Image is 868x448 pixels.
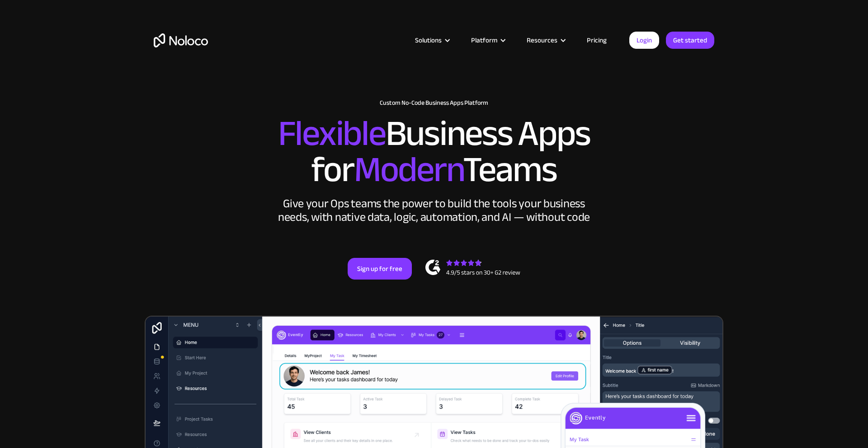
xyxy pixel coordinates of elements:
[154,33,208,47] a: home
[278,100,386,167] span: Flexible
[348,258,412,280] a: Sign up for free
[154,99,714,107] h1: Custom No-Code Business Apps Platform
[576,34,618,46] a: Pricing
[354,136,463,203] span: Modern
[666,32,714,49] a: Get started
[527,34,557,46] div: Resources
[515,34,576,46] div: Resources
[276,197,592,224] div: Give your Ops teams the power to build the tools your business needs, with native data, logic, au...
[415,34,442,46] div: Solutions
[154,116,714,188] h2: Business Apps for Teams
[471,34,497,46] div: Platform
[460,34,515,46] div: Platform
[404,34,460,46] div: Solutions
[629,32,659,49] a: Login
